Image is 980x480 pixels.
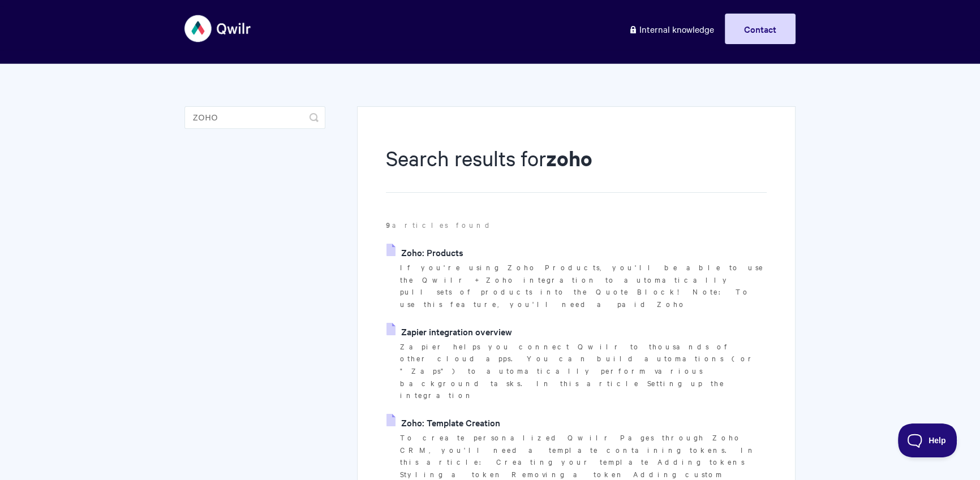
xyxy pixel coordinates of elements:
p: Zapier helps you connect Qwilr to thousands of other cloud apps. You can build automations (or "Z... [400,340,767,402]
strong: 9 [386,219,392,230]
p: If you're using Zoho Products, you'll be able to use the Qwilr + Zoho integration to automaticall... [400,261,767,310]
iframe: Toggle Customer Support [898,423,957,457]
strong: zoho [546,144,592,172]
a: Zapier integration overview [386,323,512,340]
p: articles found [386,219,767,231]
a: Zoho: Template Creation [386,414,500,431]
a: Contact [725,14,796,44]
h1: Search results for [386,144,767,193]
input: Search [184,106,325,129]
a: Zoho: Products [386,244,463,261]
a: Internal knowledge [620,14,723,44]
img: Qwilr Help Center [184,7,252,50]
